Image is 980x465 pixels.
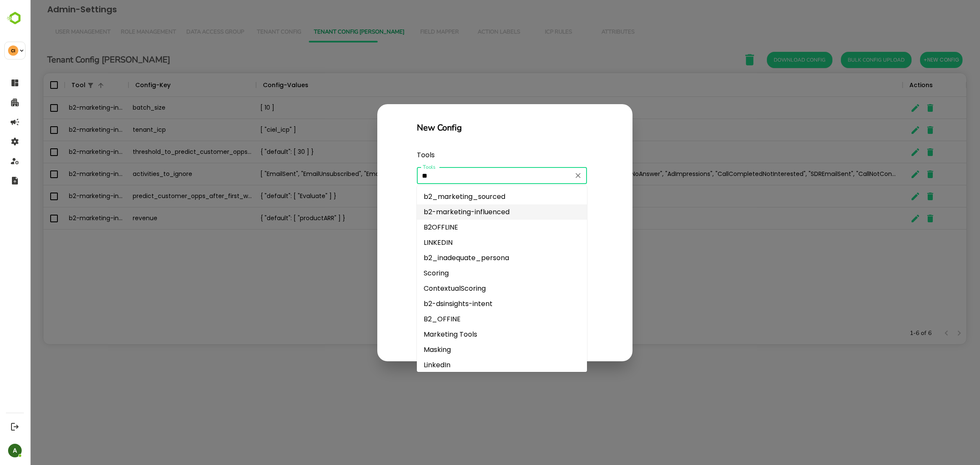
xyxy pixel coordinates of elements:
[9,421,20,432] button: Logout
[8,45,18,56] div: CI
[8,444,22,457] div: A
[387,266,557,281] li: Scoring
[387,250,557,266] li: b2_inadequate_persona
[387,220,557,235] li: B2OFFLINE
[387,121,432,135] h2: New Config
[542,170,554,181] button: Clear
[387,342,557,357] li: Masking
[387,235,557,250] li: LINKEDIN
[387,189,557,204] li: b2_marketing_sourced
[387,281,557,296] li: ContextualScoring
[387,312,557,327] li: B2_OFFINE
[4,10,26,26] img: BambooboxLogoMark.f1c84d78b4c51b1a7b5f700c9845e183.svg
[387,327,557,342] li: Marketing Tools
[387,150,472,160] label: Tools
[387,296,557,312] li: b2-dsinsights-intent
[387,357,557,373] li: LinkedIn
[387,204,557,220] li: b2-marketing-influenced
